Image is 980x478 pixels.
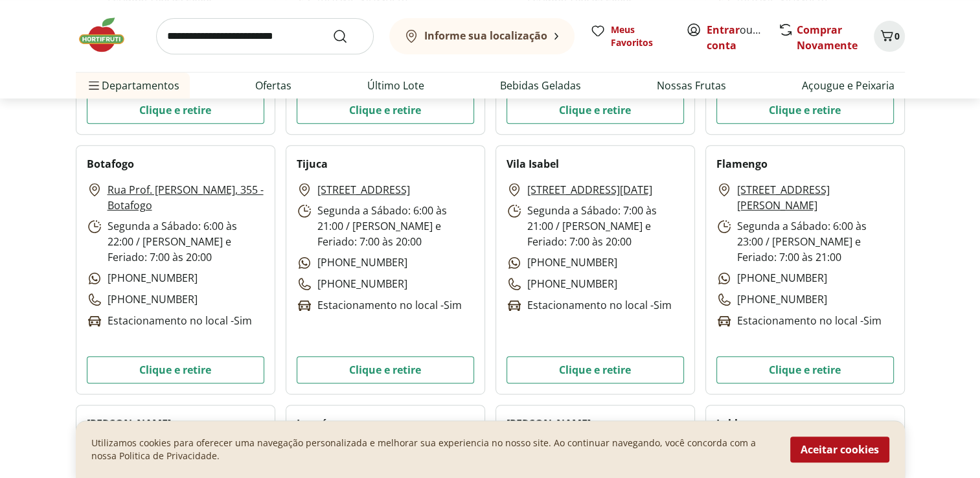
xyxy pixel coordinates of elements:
[87,356,264,383] button: Clique e retire
[87,156,134,172] h2: Botafogo
[86,70,179,101] span: Departamentos
[802,78,895,93] a: Açougue e Peixaria
[87,291,198,308] p: [PHONE_NUMBER]
[87,270,198,286] p: [PHONE_NUMBER]
[297,156,328,172] h2: Tijuca
[507,255,617,271] p: [PHONE_NUMBER]
[108,182,264,213] a: Rua Prof. [PERSON_NAME], 355 - Botafogo
[87,218,264,265] p: Segunda a Sábado: 6:00 às 22:00 / [PERSON_NAME] e Feriado: 7:00 às 20:00
[507,156,559,172] h2: Vila Isabel
[716,218,894,265] p: Segunda a Sábado: 6:00 às 23:00 / [PERSON_NAME] e Feriado: 7:00 às 21:00
[707,23,778,52] a: Criar conta
[507,203,684,249] p: Segunda a Sábado: 7:00 às 21:00 / [PERSON_NAME] e Feriado: 7:00 às 20:00
[389,18,575,54] button: Informe sua localização
[716,291,827,308] p: [PHONE_NUMBER]
[332,28,363,44] button: Submit Search
[797,23,858,52] a: Comprar Novamente
[716,270,827,286] p: [PHONE_NUMBER]
[507,356,684,383] button: Clique e retire
[367,78,424,93] a: Último Lote
[297,416,326,431] h2: Icaraí
[76,16,141,54] img: Hortifruti
[590,23,670,49] a: Meus Favoritos
[297,356,474,383] button: Clique e retire
[424,28,547,43] b: Informe sua localização
[91,437,775,462] p: Utilizamos cookies para oferecer uma navegação personalizada e melhorar sua experiencia no nosso ...
[507,297,672,313] p: Estacionamento no local - Sim
[611,23,670,49] span: Meus Favoritos
[657,78,726,93] a: Nossas Frutas
[507,97,684,124] button: Clique e retire
[707,23,740,37] a: Entrar
[507,276,617,292] p: [PHONE_NUMBER]
[297,255,407,271] p: [PHONE_NUMBER]
[716,97,894,124] button: Clique e retire
[500,78,581,93] a: Bebidas Geladas
[156,18,374,54] input: search
[317,182,410,198] a: [STREET_ADDRESS]
[297,297,462,313] p: Estacionamento no local - Sim
[297,203,474,249] p: Segunda a Sábado: 6:00 às 21:00 / [PERSON_NAME] e Feriado: 7:00 às 20:00
[716,313,882,329] p: Estacionamento no local - Sim
[87,97,264,124] button: Clique e retire
[716,356,894,383] button: Clique e retire
[527,182,652,198] a: [STREET_ADDRESS][DATE]
[87,416,171,431] h2: [PERSON_NAME]
[507,416,591,431] h2: [PERSON_NAME]
[874,21,905,52] button: Carrinho
[737,182,894,213] a: [STREET_ADDRESS][PERSON_NAME]
[716,416,751,431] h2: Leblon
[86,70,102,101] button: Menu
[707,22,764,53] span: ou
[255,78,291,93] a: Ofertas
[790,437,889,462] button: Aceitar cookies
[716,156,768,172] h2: Flamengo
[895,30,900,42] span: 0
[87,313,252,329] p: Estacionamento no local - Sim
[297,97,474,124] button: Clique e retire
[297,276,407,292] p: [PHONE_NUMBER]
